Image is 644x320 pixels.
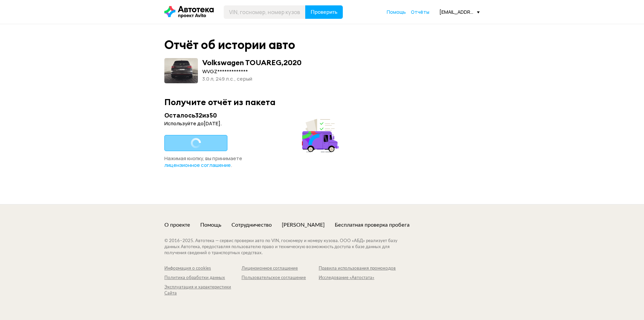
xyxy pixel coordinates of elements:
button: Проверить [305,5,343,19]
a: Отчёты [411,9,429,15]
span: Нажимая кнопку, вы принимаете . [164,155,242,169]
a: лицензионное соглашение [164,162,231,169]
a: Пользовательское соглашение [241,275,319,281]
div: © 2016– 2025 . Автотека — сервис проверки авто по VIN, госномеру и номеру кузова. ООО «АБД» реали... [164,238,411,256]
div: Получите отчёт из пакета [164,97,480,107]
a: Бесплатная проверка пробега [335,221,410,229]
span: Помощь [387,9,406,15]
a: Информация о cookies [164,266,241,272]
a: Эксплуатация и характеристики Сайта [164,284,241,296]
span: Отчёты [411,9,429,15]
div: Осталось 32 из 50 [164,111,341,120]
a: Лицензионное соглашение [241,266,319,272]
a: Исследование «Автостата» [319,275,396,281]
div: Отчёт об истории авто [164,38,295,52]
a: Помощь [200,221,221,229]
div: Используйте до [DATE] . [164,120,341,127]
input: VIN, госномер, номер кузова [224,5,306,19]
a: Сотрудничество [231,221,272,229]
span: лицензионное соглашение [164,162,231,169]
div: 3.0 л, 249 л.c., серый [202,75,302,83]
span: Проверить [311,9,337,15]
a: О проекте [164,221,190,229]
a: [PERSON_NAME] [282,221,325,229]
div: [EMAIL_ADDRESS][DOMAIN_NAME] [439,9,480,15]
div: Volkswagen TOUAREG , 2020 [202,58,302,67]
a: Помощь [387,9,406,15]
a: Правила использования промокодов [319,266,396,272]
a: Политика обработки данных [164,275,241,281]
